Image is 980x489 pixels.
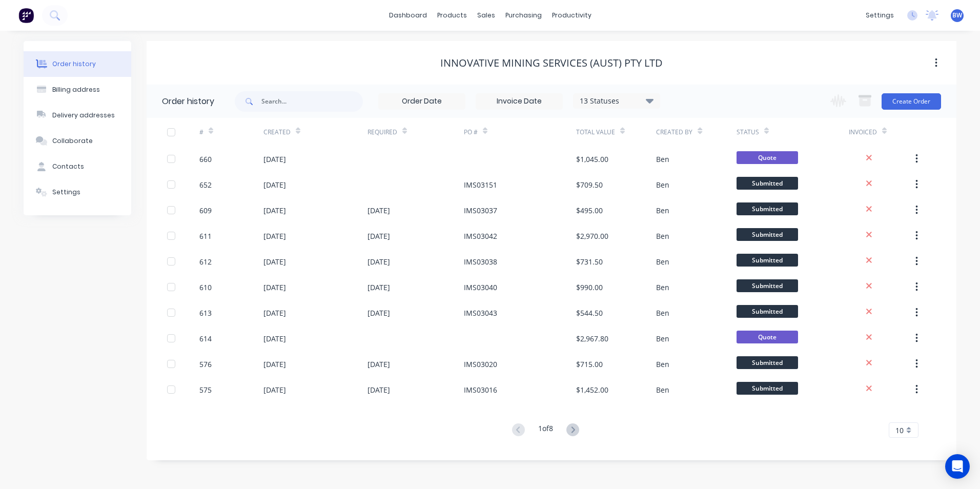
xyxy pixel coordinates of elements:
button: Billing address [24,77,131,103]
div: Delivery addresses [52,111,115,120]
div: [DATE] [263,384,286,395]
span: Submitted [737,382,798,395]
span: Quote [737,331,798,343]
div: $715.00 [576,359,603,370]
div: Total Value [576,128,615,137]
div: Total Value [576,118,656,146]
button: Settings [24,179,131,205]
div: Ben [656,205,669,216]
div: Ben [656,282,669,293]
div: Status [737,118,849,146]
div: Contacts [52,162,84,171]
div: 612 [199,256,212,267]
div: [DATE] [263,154,286,165]
div: $2,970.00 [576,231,608,241]
div: Invoiced [849,118,913,146]
span: Submitted [737,254,798,267]
div: Ben [656,333,669,344]
div: Ben [656,256,669,267]
div: products [432,8,472,23]
div: 1 of 8 [538,423,553,438]
div: Innovative Mining Services (Aust) Pty Ltd [440,57,663,69]
div: 660 [199,154,212,165]
input: Invoice Date [476,94,562,109]
div: Open Intercom Messenger [945,454,970,479]
div: [DATE] [367,282,390,293]
div: Created By [656,128,692,137]
span: Submitted [737,279,798,292]
div: [DATE] [367,205,390,216]
button: Contacts [24,154,131,179]
div: PO # [464,128,478,137]
div: 614 [199,333,212,344]
div: IMS03043 [464,308,497,318]
div: # [199,118,263,146]
input: Order Date [379,94,465,109]
span: Submitted [737,356,798,369]
button: Delivery addresses [24,103,131,128]
div: IMS03020 [464,359,497,370]
div: # [199,128,203,137]
div: Ben [656,154,669,165]
div: sales [472,8,500,23]
div: IMS03042 [464,231,497,241]
div: settings [861,8,899,23]
span: Submitted [737,228,798,241]
div: $731.50 [576,256,603,267]
div: $709.50 [576,179,603,190]
span: Quote [737,151,798,164]
div: [DATE] [367,308,390,318]
div: Ben [656,359,669,370]
div: Created [263,128,291,137]
div: 609 [199,205,212,216]
div: [DATE] [263,231,286,241]
div: 613 [199,308,212,318]
div: Created By [656,118,736,146]
span: Submitted [737,202,798,215]
span: 10 [895,425,904,436]
div: [DATE] [367,384,390,395]
div: $1,045.00 [576,154,608,165]
span: Submitted [737,177,798,190]
div: IMS03016 [464,384,497,395]
div: Status [737,128,759,137]
button: Create Order [882,93,941,110]
button: Collaborate [24,128,131,154]
div: IMS03040 [464,282,497,293]
div: Ben [656,384,669,395]
div: Ben [656,231,669,241]
div: [DATE] [263,359,286,370]
div: $495.00 [576,205,603,216]
div: Collaborate [52,136,93,146]
div: [DATE] [367,359,390,370]
div: Settings [52,188,80,197]
div: Required [367,128,397,137]
button: Order history [24,51,131,77]
span: BW [952,11,962,20]
div: $1,452.00 [576,384,608,395]
input: Search... [261,91,363,112]
a: dashboard [384,8,432,23]
div: $2,967.80 [576,333,608,344]
div: productivity [547,8,597,23]
div: Ben [656,179,669,190]
div: [DATE] [263,282,286,293]
div: Created [263,118,367,146]
div: [DATE] [367,231,390,241]
div: [DATE] [263,308,286,318]
div: Ben [656,308,669,318]
div: Order history [162,95,214,108]
span: Submitted [737,305,798,318]
div: 575 [199,384,212,395]
div: purchasing [500,8,547,23]
img: Factory [18,8,34,23]
div: [DATE] [263,333,286,344]
div: [DATE] [263,179,286,190]
div: PO # [464,118,576,146]
div: [DATE] [263,256,286,267]
div: [DATE] [367,256,390,267]
div: $990.00 [576,282,603,293]
div: Order history [52,59,96,69]
div: 13 Statuses [574,95,660,107]
div: 610 [199,282,212,293]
